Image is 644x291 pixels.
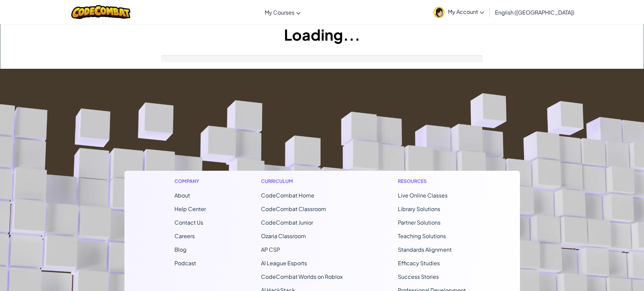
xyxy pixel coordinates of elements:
[261,205,326,212] a: CodeCombat Classroom
[174,192,190,199] a: About
[261,3,304,21] a: My Courses
[261,178,343,185] h1: Curriculum
[398,273,439,280] a: Success Stories
[174,205,206,212] a: Help Center
[398,219,440,226] a: Partner Solutions
[398,259,440,267] a: Efficacy Studies
[261,273,343,280] a: CodeCombat Worlds on Roblox
[174,259,196,267] a: Podcast
[261,246,280,253] a: AP CSP
[265,9,294,16] span: My Courses
[433,7,445,18] img: avatar
[398,178,470,185] h1: Resources
[261,232,306,240] a: Ozaria Classroom
[174,219,203,226] span: Contact Us
[174,178,206,185] h1: Company
[398,192,448,199] a: Live Online Classes
[71,5,130,19] img: CodeCombat logo
[398,205,440,212] a: Library Solutions
[430,1,487,23] a: My Account
[174,232,195,240] a: Careers
[261,259,307,267] a: AI League Esports
[261,219,313,226] a: CodeCombat Junior
[261,192,314,199] span: CodeCombat Home
[492,3,578,21] a: English ([GEOGRAPHIC_DATA])
[398,232,446,240] a: Teaching Solutions
[448,8,484,15] span: My Account
[495,9,574,16] span: English ([GEOGRAPHIC_DATA])
[398,246,452,253] a: Standards Alignment
[0,24,644,45] h1: Loading...
[174,246,187,253] a: Blog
